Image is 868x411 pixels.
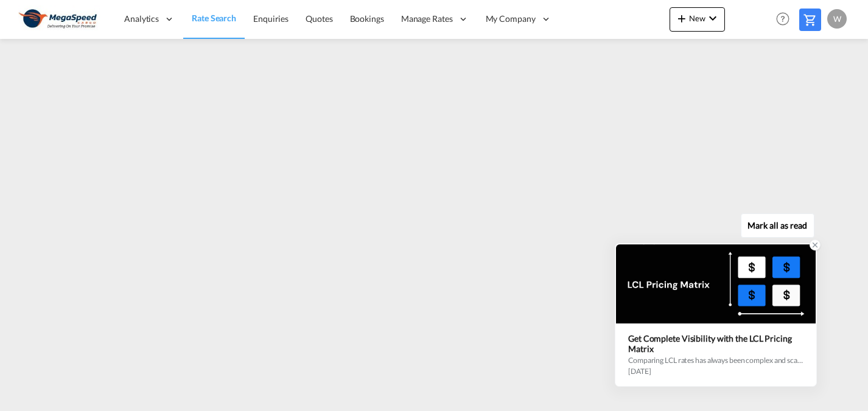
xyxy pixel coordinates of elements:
[772,9,793,29] span: Help
[674,11,689,26] md-icon: icon-plus 400-fg
[192,13,236,23] span: Rate Search
[18,5,100,33] img: ad002ba0aea611eda5429768204679d3.JPG
[306,13,332,24] span: Quotes
[401,13,453,25] span: Manage Rates
[705,11,720,26] md-icon: icon-chevron-down
[772,9,799,30] div: Help
[124,13,159,25] span: Analytics
[674,13,720,23] span: New
[827,9,847,29] div: W
[670,7,725,32] button: icon-plus 400-fgNewicon-chevron-down
[350,13,384,24] span: Bookings
[253,13,289,24] span: Enquiries
[486,13,536,25] span: My Company
[9,347,52,393] iframe: Chat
